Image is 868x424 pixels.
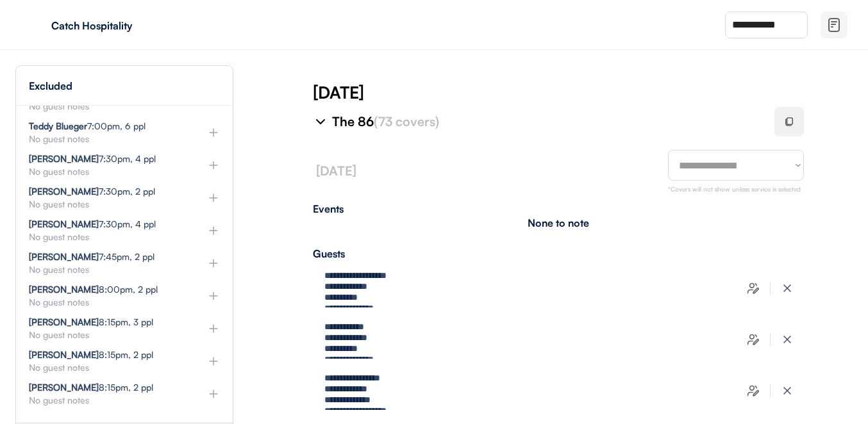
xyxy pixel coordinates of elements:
img: chevron-right%20%281%29.svg [313,114,328,129]
img: plus%20%281%29.svg [207,224,220,237]
font: *Covers will not show unless service is selected [668,185,801,193]
div: 7:30pm, 4 ppl [29,154,156,163]
div: Guests [313,249,804,259]
strong: [PERSON_NAME] [29,251,99,262]
div: 7:30pm, 2 ppl [29,187,155,196]
div: No guest notes [29,363,187,372]
div: The 86 [332,113,759,131]
img: yH5BAEAAAAALAAAAAABAAEAAAIBRAA7 [26,15,46,35]
div: No guest notes [29,135,187,143]
strong: [PERSON_NAME] [29,349,99,360]
img: plus%20%281%29.svg [207,159,220,172]
font: (73 covers) [374,113,439,129]
img: plus%20%281%29.svg [207,289,220,302]
div: Events [313,204,804,214]
div: Catch Hospitality [51,20,213,31]
div: 8:15pm, 2 ppl [29,383,153,392]
div: No guest notes [29,265,187,274]
div: No guest notes [29,298,187,307]
div: 8:15pm, 2 ppl [29,350,153,359]
div: No guest notes [29,330,187,339]
div: 7:45pm, 2 ppl [29,252,154,261]
div: No guest notes [29,232,187,241]
strong: [PERSON_NAME] [29,316,99,327]
strong: [PERSON_NAME] [29,284,99,295]
div: [DATE] [313,81,868,104]
strong: [PERSON_NAME] [29,218,99,229]
div: No guest notes [29,102,187,111]
img: users-edit.svg [747,384,760,397]
div: 7:00pm, 6 ppl [29,122,146,131]
div: Excluded [29,81,72,91]
img: users-edit.svg [747,282,760,295]
div: No guest notes [29,200,187,209]
div: 7:30pm, 4 ppl [29,220,156,229]
img: plus%20%281%29.svg [207,322,220,335]
img: x-close%20%283%29.svg [781,384,794,397]
font: [DATE] [316,163,356,179]
strong: [PERSON_NAME] [29,382,99,393]
img: plus%20%281%29.svg [207,126,220,139]
strong: [PERSON_NAME] [29,186,99,197]
img: plus%20%281%29.svg [207,387,220,400]
div: No guest notes [29,167,187,176]
div: None to note [528,218,589,228]
img: plus%20%281%29.svg [207,192,220,204]
div: 8:15pm, 3 ppl [29,318,153,327]
img: x-close%20%283%29.svg [781,333,794,346]
img: plus%20%281%29.svg [207,355,220,368]
strong: [PERSON_NAME] [29,153,99,164]
img: users-edit.svg [747,333,760,346]
img: file-02.svg [826,17,842,33]
img: plus%20%281%29.svg [207,257,220,270]
strong: Teddy Blueger [29,120,87,131]
div: No guest notes [29,396,187,405]
div: 8:00pm, 2 ppl [29,285,158,294]
img: x-close%20%283%29.svg [781,282,794,295]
